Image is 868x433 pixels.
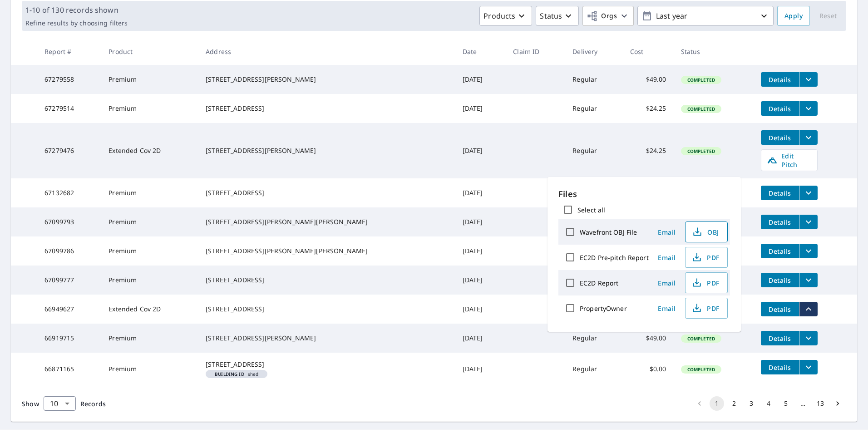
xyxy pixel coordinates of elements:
[761,215,799,229] button: detailsBtn-67099793
[766,305,794,314] span: Details
[455,38,506,65] th: Date
[685,221,728,242] button: OBJ
[565,94,623,123] td: Regular
[587,10,617,22] span: Orgs
[580,279,618,287] label: EC2D Report
[682,148,720,154] span: Completed
[652,276,681,290] button: Email
[623,324,674,353] td: $49.00
[799,273,818,287] button: filesDropdownBtn-67099777
[623,123,674,178] td: $24.25
[656,253,678,262] span: Email
[784,10,803,22] span: Apply
[799,244,818,258] button: filesDropdownBtn-67099786
[727,396,741,411] button: Go to page 2
[206,188,448,197] div: [STREET_ADDRESS]
[101,65,198,94] td: Premium
[652,225,681,239] button: Email
[101,324,198,353] td: Premium
[101,266,198,295] td: Premium
[710,396,724,411] button: page 1
[455,207,506,236] td: [DATE]
[37,266,101,295] td: 67099777
[652,251,681,265] button: Email
[37,236,101,266] td: 67099786
[101,207,198,236] td: Premium
[506,38,565,65] th: Claim ID
[766,189,794,197] span: Details
[44,396,76,411] div: Show 10 records
[761,149,818,171] a: Edit Pitch
[37,295,101,324] td: 66949627
[536,6,579,26] button: Status
[799,215,818,229] button: filesDropdownBtn-67099793
[623,65,674,94] td: $49.00
[209,372,264,376] span: shed
[652,301,681,315] button: Email
[761,396,776,411] button: Go to page 4
[483,10,515,21] p: Products
[565,353,623,385] td: Regular
[685,272,728,293] button: PDF
[766,276,794,285] span: Details
[198,38,455,65] th: Address
[674,38,754,65] th: Status
[623,353,674,385] td: $0.00
[830,396,845,411] button: Go to next page
[101,123,198,178] td: Extended Cov 2D
[691,252,720,263] span: PDF
[761,360,799,374] button: detailsBtn-66871165
[565,38,623,65] th: Delivery
[761,186,799,200] button: detailsBtn-67132682
[766,247,794,256] span: Details
[761,244,799,258] button: detailsBtn-67099786
[577,206,605,214] label: Select all
[761,72,799,87] button: detailsBtn-67279558
[767,152,812,169] span: Edit Pitch
[682,366,720,373] span: Completed
[206,104,448,113] div: [STREET_ADDRESS]
[206,360,448,369] div: [STREET_ADDRESS]
[766,334,794,343] span: Details
[101,236,198,266] td: Premium
[779,396,793,411] button: Go to page 5
[766,133,794,142] span: Details
[25,19,128,27] p: Refine results by choosing filters
[37,207,101,236] td: 67099793
[37,94,101,123] td: 67279514
[206,334,448,343] div: [STREET_ADDRESS][PERSON_NAME]
[761,331,799,345] button: detailsBtn-66919715
[682,335,720,342] span: Completed
[206,305,448,314] div: [STREET_ADDRESS]
[455,324,506,353] td: [DATE]
[796,399,810,408] div: …
[455,178,506,207] td: [DATE]
[37,353,101,385] td: 66871165
[682,106,720,112] span: Completed
[761,101,799,116] button: detailsBtn-67279514
[206,246,448,256] div: [STREET_ADDRESS][PERSON_NAME][PERSON_NAME]
[685,247,728,268] button: PDF
[455,295,506,324] td: [DATE]
[565,123,623,178] td: Regular
[455,123,506,178] td: [DATE]
[766,75,794,84] span: Details
[101,178,198,207] td: Premium
[101,38,198,65] th: Product
[656,304,678,313] span: Email
[455,236,506,266] td: [DATE]
[455,65,506,94] td: [DATE]
[558,188,730,200] p: Files
[580,304,627,313] label: PropertyOwner
[799,72,818,87] button: filesDropdownBtn-67279558
[813,396,828,411] button: Go to page 13
[744,396,759,411] button: Go to page 3
[799,130,818,145] button: filesDropdownBtn-67279476
[799,331,818,345] button: filesDropdownBtn-66919715
[656,228,678,236] span: Email
[22,399,39,408] span: Show
[580,253,649,262] label: EC2D Pre-pitch Report
[799,101,818,116] button: filesDropdownBtn-67279514
[766,104,794,113] span: Details
[37,123,101,178] td: 67279476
